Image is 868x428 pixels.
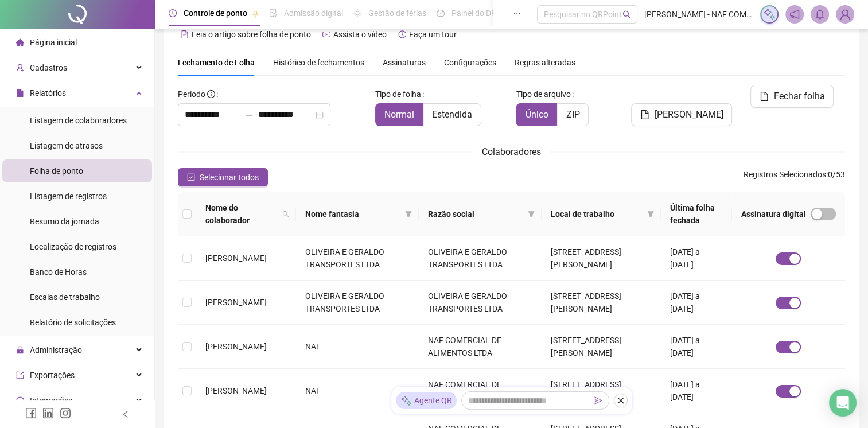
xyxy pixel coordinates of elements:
span: [PERSON_NAME] [205,254,267,263]
span: bell [815,9,825,20]
span: : 0 / 53 [744,168,845,186]
span: Registros Selecionados [744,170,826,179]
span: check-square [187,173,195,181]
button: Fechar folha [750,85,834,108]
span: to [244,110,254,119]
span: Painel do DP [451,9,496,18]
td: OLIVEIRA E GERALDO TRANSPORTES LTDA [419,281,542,325]
span: Página inicial [30,38,77,47]
span: Regras alteradas [515,59,575,67]
button: [PERSON_NAME] [631,103,732,126]
span: user-add [16,64,24,72]
span: lock [16,346,24,354]
span: Tipo de arquivo [516,88,570,100]
span: left [122,410,130,418]
td: OLIVEIRA E GERALDO TRANSPORTES LTDA [296,281,419,325]
span: Nome fantasia [305,208,400,220]
span: file-text [181,30,189,38]
span: Tipo de folha [375,88,421,100]
span: [PERSON_NAME] [654,108,723,122]
img: sparkle-icon.fc2bf0ac1784a2077858766a79e2daf3.svg [763,8,776,21]
span: file [760,92,769,101]
span: Normal [384,109,414,120]
span: file-done [269,9,277,17]
span: Nome do colaborador [205,201,278,227]
th: Última folha fechada [661,192,732,236]
span: filter [526,205,537,223]
span: Leia o artigo sobre folha de ponto [192,30,311,39]
div: Open Intercom Messenger [829,389,857,417]
span: Relatório de solicitações [30,318,116,327]
td: NAF [296,369,419,413]
span: Relatórios [30,88,66,98]
span: filter [405,211,412,217]
span: Localização de registros [30,242,116,251]
span: sync [16,396,24,404]
td: NAF COMERCIAL DE ALIMENTOS LTDA [419,369,542,413]
span: [PERSON_NAME] [205,298,267,307]
td: [DATE] a [DATE] [661,281,732,325]
span: send [594,396,602,404]
span: Assista o vídeo [333,30,387,39]
span: Folha de ponto [30,166,83,176]
span: filter [647,211,654,217]
span: filter [403,205,414,223]
span: linkedin [42,407,54,419]
td: [STREET_ADDRESS][PERSON_NAME] [542,325,661,369]
td: [STREET_ADDRESS][PERSON_NAME] [542,369,661,413]
button: Selecionar todos [178,168,268,186]
span: file [640,110,649,119]
span: Colaboradores [482,146,541,157]
td: OLIVEIRA E GERALDO TRANSPORTES LTDA [419,236,542,281]
td: [STREET_ADDRESS][PERSON_NAME] [542,236,661,281]
td: NAF [296,325,419,369]
span: Fechamento de Folha [178,58,255,67]
span: filter [528,211,535,217]
td: [DATE] a [DATE] [661,369,732,413]
td: [DATE] a [DATE] [661,325,732,369]
span: Selecionar todos [200,171,259,184]
span: Cadastros [30,63,67,72]
span: search [280,199,291,229]
span: youtube [322,30,330,38]
span: [PERSON_NAME] - NAF COMERCIAL DE ALIMENTOS LTDA [644,8,753,21]
span: filter [645,205,656,223]
span: home [16,38,24,46]
span: sun [353,9,361,17]
span: Configurações [444,59,496,67]
span: close [617,396,625,404]
span: Listagem de registros [30,192,107,201]
span: clock-circle [169,9,177,17]
td: [STREET_ADDRESS][PERSON_NAME] [542,281,661,325]
span: Exportações [30,371,75,380]
span: Fechar folha [773,90,824,103]
span: Administração [30,345,82,355]
span: file [16,89,24,97]
span: Local de trabalho [551,208,643,220]
span: Assinatura digital [741,208,806,220]
img: sparkle-icon.fc2bf0ac1784a2077858766a79e2daf3.svg [400,395,412,407]
span: search [622,10,631,19]
span: search [282,211,289,217]
span: dashboard [437,9,445,17]
span: Período [178,90,205,99]
span: ZIP [566,109,579,120]
span: Listagem de colaboradores [30,116,127,125]
span: Único [525,109,548,120]
td: [DATE] a [DATE] [661,236,732,281]
span: Banco de Horas [30,267,87,277]
span: [PERSON_NAME] [205,342,267,351]
span: swap-right [244,110,254,119]
div: Agente QR [396,392,457,409]
img: 74275 [836,6,854,23]
span: instagram [60,407,71,419]
span: Integrações [30,396,72,405]
span: Assinaturas [383,59,426,67]
span: history [398,30,406,38]
span: ellipsis [513,9,521,17]
span: pushpin [252,10,259,17]
span: Controle de ponto [184,9,247,18]
span: Histórico de fechamentos [273,58,364,67]
span: export [16,371,24,379]
span: [PERSON_NAME] [205,386,267,395]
